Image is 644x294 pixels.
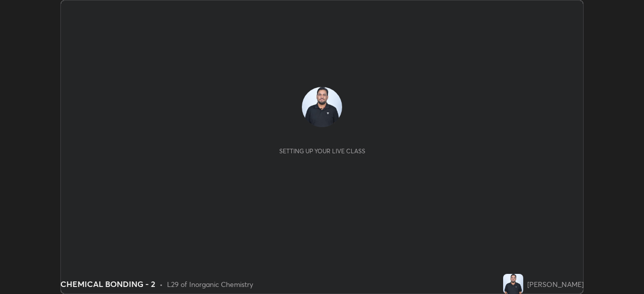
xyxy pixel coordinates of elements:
[159,279,163,289] div: •
[279,147,365,155] div: Setting up your live class
[527,279,584,289] div: [PERSON_NAME]
[60,278,155,290] div: CHEMICAL BONDING - 2
[302,87,342,127] img: e1c97fa6ee1c4dd2a6afcca3344b7cb0.jpg
[503,274,523,294] img: e1c97fa6ee1c4dd2a6afcca3344b7cb0.jpg
[167,279,253,289] div: L29 of Inorganic Chemistry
